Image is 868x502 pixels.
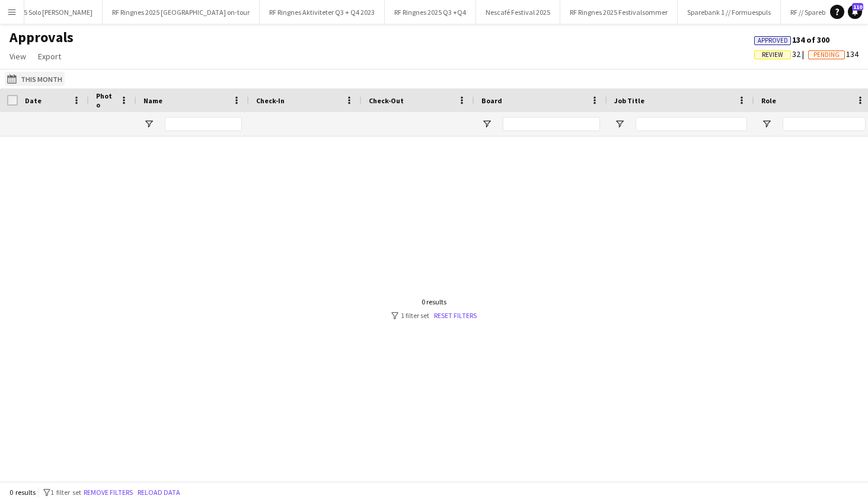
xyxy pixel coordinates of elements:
[481,119,492,129] button: Open Filter Menu
[754,34,829,45] span: 134 of 300
[81,486,135,499] button: Remove filters
[503,117,600,131] input: Board Filter Input
[143,96,162,105] span: Name
[852,3,863,11] span: 110
[391,311,477,320] div: 1 filter set
[434,311,477,320] a: Reset filters
[808,49,859,59] span: 134
[614,96,644,105] span: Job Title
[762,51,783,59] span: Review
[678,1,781,24] button: Sparebank 1 // Formuespuls
[758,37,788,45] span: Approved
[33,49,66,64] a: Export
[38,51,61,62] span: Export
[369,96,404,105] span: Check-Out
[260,1,385,24] button: RF Ringnes Aktiviteter Q3 + Q4 2023
[7,95,18,106] input: Column with Header Selection
[754,49,808,59] span: 32
[50,488,81,497] span: 1 filter set
[5,49,31,64] a: View
[391,297,477,306] div: 0 results
[385,1,476,24] button: RF Ringnes 2025 Q3 +Q4
[256,96,285,105] span: Check-In
[636,117,747,131] input: Job Title Filter Input
[25,96,42,105] span: Date
[761,96,776,105] span: Role
[848,5,862,19] a: 110
[614,119,625,129] button: Open Filter Menu
[813,51,840,59] span: Pending
[143,119,154,129] button: Open Filter Menu
[165,117,242,131] input: Name Filter Input
[96,91,115,109] span: Photo
[5,72,65,86] button: This Month
[476,1,560,24] button: Nescafé Festival 2025
[481,96,502,105] span: Board
[135,486,183,499] button: Reload data
[560,1,678,24] button: RF Ringnes 2025 Festivalsommer
[761,119,772,129] button: Open Filter Menu
[783,117,866,131] input: Role Filter Input
[103,1,260,24] button: RF Ringnes 2025 [GEOGRAPHIC_DATA] on-tour
[9,51,26,62] span: View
